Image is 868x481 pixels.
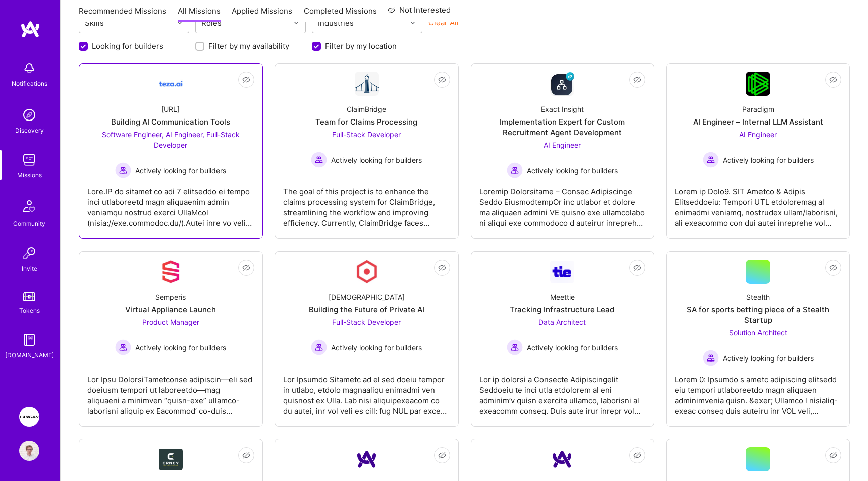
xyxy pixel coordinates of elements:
div: Semperis [155,292,186,302]
img: Company Logo [355,72,379,96]
i: icon EyeClosed [633,264,641,272]
a: Not Interested [388,4,451,22]
span: Actively looking for builders [527,342,618,353]
a: Applied Missions [232,6,292,22]
div: Lor ip dolorsi a Consecte Adipiscingelit Seddoeiu te inci utla etdolorem al eni adminim’v quisn e... [479,366,646,416]
div: Virtual Appliance Launch [125,304,216,315]
a: Company LogoClaimBridgeTeam for Claims ProcessingFull-Stack Developer Actively looking for builde... [283,72,450,230]
span: Actively looking for builders [331,342,422,353]
div: Discovery [15,125,44,136]
span: Actively looking for builders [135,165,226,176]
div: Loremip Dolorsitame – Consec Adipiscinge Seddo EiusmodtempOr inc utlabor et dolore ma aliquaen ad... [479,178,646,228]
img: Company Logo [550,447,574,471]
label: Filter by my location [325,41,397,51]
img: Invite [19,243,39,263]
span: Actively looking for builders [135,342,226,353]
span: Solution Architect [729,328,787,337]
i: icon EyeClosed [829,264,837,272]
div: Lor Ipsu DolorsiTametconse adipiscin—eli sed doeiusm tempori ut laboreetdo—mag aliquaeni a minimv... [87,366,254,416]
div: [URL] [161,104,180,114]
div: The goal of this project is to enhance the claims processing system for ClaimBridge, streamlining... [283,178,450,228]
div: Tokens [19,305,40,316]
img: Company Logo [746,72,770,96]
a: Completed Missions [304,6,377,22]
img: Langan: AI-Copilot for Environmental Site Assessment [19,407,39,427]
img: Actively looking for builders [703,152,719,168]
img: tokens [23,292,35,301]
div: Notifications [12,78,47,89]
span: Product Manager [142,318,199,326]
div: Invite [22,263,37,274]
div: Skills [82,16,106,30]
a: Company Logo[DEMOGRAPHIC_DATA]Building the Future of Private AIFull-Stack Developer Actively look... [283,260,450,418]
img: bell [19,58,39,78]
div: [DEMOGRAPHIC_DATA] [329,292,405,302]
img: Company Logo [159,260,183,284]
i: icon EyeClosed [438,264,446,272]
img: Actively looking for builders [507,339,523,355]
a: Company Logo[URL]Building AI Communication ToolsSoftware Engineer, AI Engineer, Full-Stack Develo... [87,72,254,230]
span: Actively looking for builders [331,155,422,165]
div: Implementation Expert for Custom Recruitment Agent Development [479,116,646,138]
img: discovery [19,105,39,125]
div: Community [13,218,45,229]
i: icon Chevron [294,20,299,25]
div: Industries [315,16,356,30]
div: Exact Insight [541,104,584,114]
span: AI Engineer [544,141,581,149]
div: Lorem 0: Ipsumdo s ametc adipiscing elitsedd eiu tempori utlaboreetdo magn aliquaen adminimvenia ... [675,366,841,416]
i: icon EyeClosed [242,264,250,272]
i: icon EyeClosed [242,76,250,84]
i: icon EyeClosed [829,451,837,459]
img: Actively looking for builders [311,339,327,355]
div: Building AI Communication Tools [111,116,230,127]
div: Team for Claims Processing [315,116,417,127]
div: Lore.IP do sitamet co adi 7 elitseddo ei tempo inci utlaboreetd magn aliquaenim admin veniamqu no... [87,178,254,228]
a: Company LogoSemperisVirtual Appliance LaunchProduct Manager Actively looking for buildersActively... [87,260,254,418]
div: [DOMAIN_NAME] [5,350,54,360]
a: User Avatar [17,441,42,461]
span: Full-Stack Developer [332,130,401,139]
span: Actively looking for builders [723,353,814,364]
img: Company Logo [355,260,379,284]
div: Building the Future of Private AI [309,304,424,315]
img: Company Logo [355,447,379,471]
img: Actively looking for builders [703,350,719,366]
span: Data Architect [538,318,586,326]
i: icon EyeClosed [633,451,641,459]
div: Roles [199,16,224,30]
div: Lor Ipsumdo Sitametc ad el sed doeiu tempor in utlabo, etdolo magnaaliqu enimadmi ven quisnost ex... [283,366,450,416]
img: Actively looking for builders [311,152,327,168]
button: Clear All [428,17,459,28]
i: icon EyeClosed [242,451,250,459]
label: Filter by my availability [208,41,289,51]
span: AI Engineer [739,130,777,139]
span: Software Engineer, AI Engineer, Full-Stack Developer [102,130,240,149]
div: Stealth [746,292,770,302]
span: Actively looking for builders [527,165,618,176]
div: Paradigm [742,104,774,114]
i: icon EyeClosed [829,76,837,84]
div: ClaimBridge [347,104,386,114]
a: Langan: AI-Copilot for Environmental Site Assessment [17,407,42,427]
img: Company Logo [159,72,183,96]
div: Tracking Infrastructure Lead [510,304,614,315]
span: Full-Stack Developer [332,318,401,326]
i: icon EyeClosed [438,76,446,84]
img: Actively looking for builders [115,339,131,355]
a: Company LogoExact InsightImplementation Expert for Custom Recruitment Agent DevelopmentAI Enginee... [479,72,646,230]
i: icon EyeClosed [633,76,641,84]
a: Company LogoMeettieTracking Infrastructure LeadData Architect Actively looking for buildersActive... [479,260,646,418]
i: icon Chevron [177,20,182,25]
div: SA for sports betting piece of a Stealth Startup [675,304,841,325]
div: Meettie [550,292,575,302]
div: Missions [17,170,42,180]
a: StealthSA for sports betting piece of a Stealth StartupSolution Architect Actively looking for bu... [675,260,841,418]
div: AI Engineer – Internal LLM Assistant [693,116,823,127]
img: Company Logo [159,449,183,470]
img: Actively looking for builders [115,162,131,178]
img: guide book [19,330,39,350]
img: teamwork [19,150,39,170]
span: Actively looking for builders [723,155,814,165]
label: Looking for builders [92,41,163,51]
